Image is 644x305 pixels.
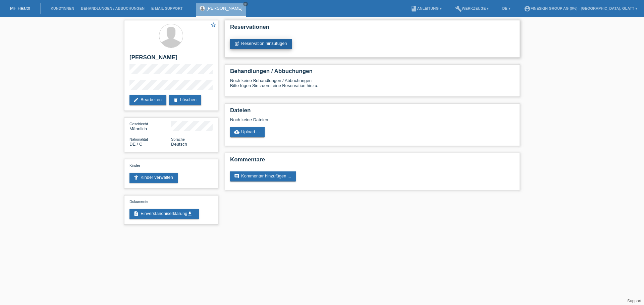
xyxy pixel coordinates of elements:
[230,107,515,117] h2: Dateien
[129,95,166,105] a: editBearbeiten
[129,122,148,126] span: Geschlecht
[129,173,178,183] a: accessibility_newKinder verwalten
[234,129,239,135] i: cloud_upload
[129,209,199,219] a: descriptionEinverständniserklärungget_app
[230,127,265,137] a: cloud_uploadUpload ...
[77,6,148,10] a: Behandlungen / Abbuchungen
[244,2,247,6] i: close
[521,6,641,10] a: account_circleFineSkin Group AG (0%) - [GEOGRAPHIC_DATA], Glatt ▾
[234,41,239,46] i: post_add
[171,142,187,147] span: Deutsch
[10,6,30,11] a: MF Health
[210,22,216,29] a: star_border
[230,39,292,49] a: post_addReservation hinzufügen
[129,163,140,167] span: Kinder
[234,173,239,179] i: comment
[187,211,193,216] i: get_app
[173,97,178,102] i: delete
[207,6,243,11] a: [PERSON_NAME]
[243,2,248,6] a: close
[627,299,641,303] a: Support
[129,200,148,204] span: Dokumente
[452,6,492,10] a: buildWerkzeuge ▾
[411,5,417,12] i: book
[455,5,462,12] i: build
[133,175,139,180] i: accessibility_new
[133,211,139,216] i: description
[129,54,213,64] h2: [PERSON_NAME]
[230,24,515,34] h2: Reservationen
[230,171,296,181] a: commentKommentar hinzufügen ...
[47,6,77,10] a: Kund*innen
[499,6,514,10] a: DE ▾
[230,78,515,93] div: Noch keine Behandlungen / Abbuchungen Bitte fügen Sie zuerst eine Reservation hinzu.
[169,95,201,105] a: deleteLöschen
[407,6,445,10] a: bookAnleitung ▾
[524,5,531,12] i: account_circle
[129,121,171,131] div: Männlich
[129,137,148,141] span: Nationalität
[210,22,216,28] i: star_border
[129,142,142,147] span: Deutschland / C / 01.11.2011
[171,137,185,141] span: Sprache
[230,117,435,122] div: Noch keine Dateien
[148,6,186,10] a: E-Mail Support
[133,97,139,102] i: edit
[230,68,515,78] h2: Behandlungen / Abbuchungen
[230,156,515,166] h2: Kommentare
